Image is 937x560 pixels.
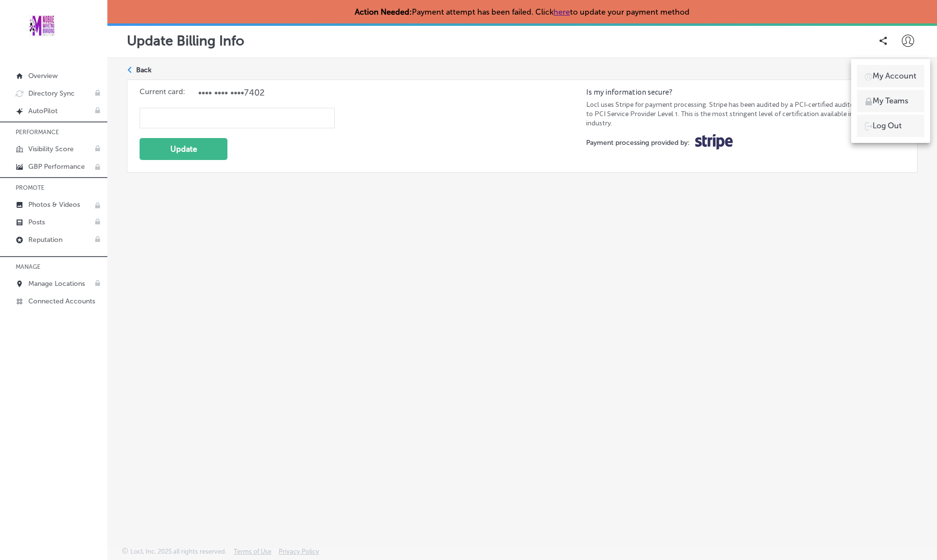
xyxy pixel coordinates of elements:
p: Reputation [28,236,62,244]
p: My Teams [873,95,908,107]
p: Directory Sync [28,89,75,98]
p: Photos & Videos [28,200,80,209]
p: Manage Locations [28,280,85,288]
p: AutoPilot [28,107,58,115]
p: Visibility Score [28,145,74,153]
p: My Account [873,70,917,82]
p: GBP Performance [28,162,85,171]
p: Overview [28,72,58,80]
a: Log Out [857,115,924,137]
strong: Action Needed: [355,7,412,17]
a: My Account [857,65,924,87]
a: here [553,7,570,17]
p: Payment attempt has been failed. Click to update your payment method [355,7,690,17]
p: Connected Accounts [28,297,95,305]
p: Posts [28,218,45,226]
img: b227c32d-6a76-4b3e-9656-665d3eac4f87mitasquarerealsmalllogo.png [16,13,69,37]
a: My Teams [857,90,924,112]
p: Log Out [873,120,902,132]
